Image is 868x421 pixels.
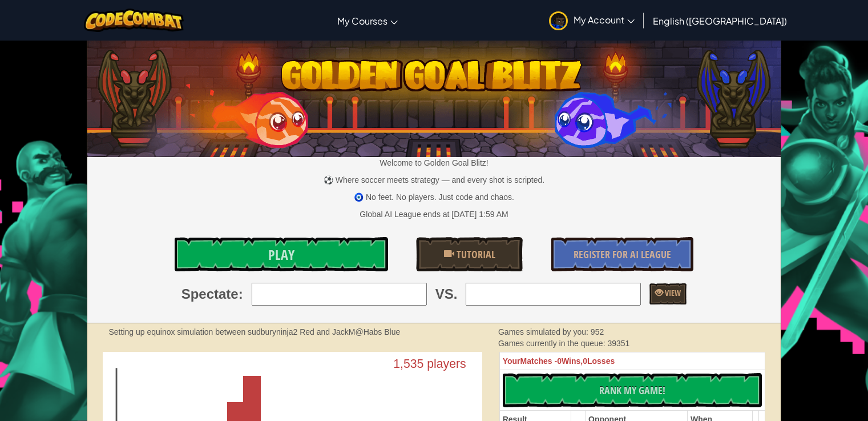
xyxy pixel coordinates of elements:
[587,356,615,366] span: Losses
[499,352,765,370] th: 0 0
[454,247,495,262] span: Tutorial
[520,356,558,366] span: Matches -
[647,5,793,36] a: English ([GEOGRAPHIC_DATA])
[416,237,523,271] a: Tutorial
[239,284,243,304] span: :
[574,14,635,26] span: My Account
[87,157,781,169] p: Welcome to Golden Goal Blitz!
[551,237,693,271] a: Register for AI League
[268,246,294,264] span: Play
[87,191,781,203] p: 🧿 No feet. No players. Just code and chaos.
[332,5,403,36] a: My Courses
[607,339,629,348] span: 39351
[84,9,184,32] img: CodeCombat logo
[591,327,604,336] span: 952
[87,36,781,157] img: Golden Goal
[549,11,568,30] img: avatar
[108,327,400,336] strong: Setting up equinox simulation between sudburyninja2 Red and JackM@Habs Blue
[181,284,239,304] span: Spectate
[87,174,781,186] p: ⚽ Where soccer meets strategy — and every shot is scripted.
[498,339,607,348] span: Games currently in the queue:
[498,327,591,336] span: Games simulated by you:
[574,247,671,262] span: Register for AI League
[435,284,458,304] span: VS.
[653,15,787,27] span: English ([GEOGRAPHIC_DATA])
[360,209,508,220] div: Global AI League ends at [DATE] 1:59 AM
[393,357,466,371] text: 1,535 players
[503,356,520,366] span: Your
[543,2,640,38] a: My Account
[503,373,762,407] button: Rank My Game!
[663,287,681,298] span: View
[562,356,583,366] span: Wins,
[337,15,387,27] span: My Courses
[599,383,665,398] span: Rank My Game!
